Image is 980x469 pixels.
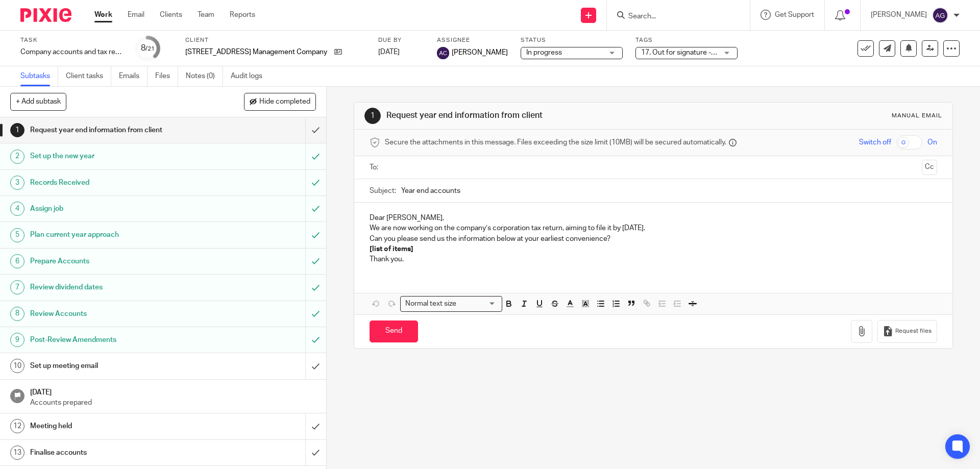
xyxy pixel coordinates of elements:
label: To: [370,162,381,172]
a: Subtasks [20,66,58,86]
label: Tags [635,36,738,44]
span: [DATE] [378,48,400,56]
h1: Plan current year approach [30,227,207,242]
p: Accounts prepared [30,398,316,408]
label: Assignee [437,36,508,44]
p: Dear [PERSON_NAME], [370,213,937,223]
div: 12 [10,419,24,433]
span: Normal text size [403,299,458,309]
div: 10 [10,359,24,373]
a: Client tasks [66,66,111,86]
div: 7 [10,280,24,294]
span: Switch off [859,137,891,147]
h1: Assign job [30,201,207,216]
span: Request files [895,327,932,335]
div: 3 [10,176,24,190]
img: svg%3E [437,47,449,59]
a: Emails [119,66,148,86]
div: 13 [10,446,24,460]
h1: Prepare Accounts [30,254,207,269]
a: Notes (0) [186,66,223,86]
div: 9 [10,333,24,347]
button: Hide completed [244,93,316,110]
span: Hide completed [259,98,310,106]
img: svg%3E [932,7,948,23]
p: [PERSON_NAME] [871,10,927,20]
div: Search for option [400,296,502,312]
p: [STREET_ADDRESS] Management Company Limited [185,47,329,57]
h1: Set up the new year [30,149,207,164]
input: Search for option [459,299,496,309]
div: 4 [10,202,24,216]
a: Clients [160,10,182,20]
div: 8 [141,42,155,54]
h1: Post-Review Amendments [30,332,207,348]
img: Pixie [20,8,71,22]
span: In progress [526,49,562,56]
h1: Finalise accounts [30,445,207,460]
label: Task [20,36,122,44]
a: Audit logs [231,66,270,86]
input: Search [627,12,719,21]
label: Status [521,36,623,44]
a: Work [94,10,112,20]
small: /21 [145,46,155,52]
h1: Review dividend dates [30,280,207,295]
h1: Records Received [30,175,207,190]
p: We are now working on the company’s corporation tax return, aiming to file it by [DATE]. [370,223,937,233]
button: Cc [922,160,937,175]
h1: Meeting held [30,418,207,434]
div: 8 [10,307,24,321]
div: Manual email [892,112,942,120]
span: Get Support [775,11,814,18]
label: Subject: [370,186,396,196]
input: Send [370,320,418,342]
div: Company accounts and tax return [20,47,122,57]
h1: Set up meeting email [30,358,207,374]
h1: Review Accounts [30,306,207,322]
a: Reports [230,10,255,20]
h1: Request year end information from client [386,110,675,121]
p: Thank you. [370,254,937,264]
div: 1 [364,108,381,124]
div: 1 [10,123,24,137]
label: Due by [378,36,424,44]
span: [PERSON_NAME] [452,47,508,58]
span: On [927,137,937,147]
span: 17. Out for signature - electronic [641,49,745,56]
div: 2 [10,150,24,164]
span: Secure the attachments in this message. Files exceeding the size limit (10MB) will be secured aut... [385,137,726,147]
a: Files [155,66,178,86]
div: 6 [10,254,24,268]
p: Can you please send us the information below at your earliest convenience? [370,234,937,244]
label: Client [185,36,365,44]
button: Request files [877,320,937,343]
a: Email [128,10,144,20]
a: Team [198,10,214,20]
button: + Add subtask [10,93,66,110]
h1: [DATE] [30,385,316,398]
div: 5 [10,228,24,242]
strong: [list of items] [370,245,413,253]
h1: Request year end information from client [30,122,207,138]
